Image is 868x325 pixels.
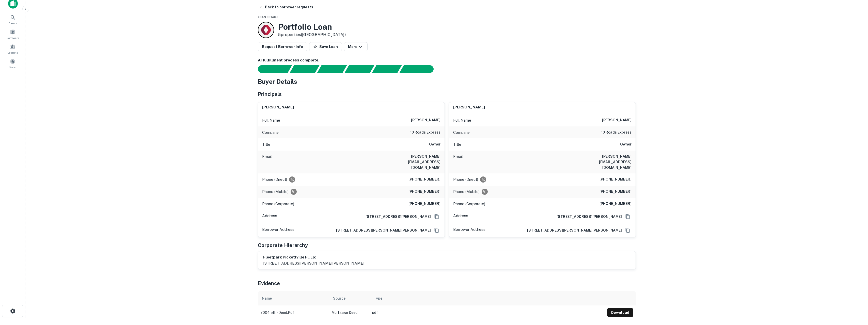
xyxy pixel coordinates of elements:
[480,176,486,183] div: Requests to not be contacted at this number
[411,117,440,123] h6: [PERSON_NAME]
[289,176,295,183] div: Requests to not be contacted at this number
[344,42,368,51] button: More
[262,226,294,234] p: Borrower Address
[553,214,622,219] a: [STREET_ADDRESS][PERSON_NAME]
[410,129,440,136] h6: 10 roads express
[372,65,402,73] div: Principals found, still searching for contact information. This may take time...
[429,141,440,148] h6: Owner
[258,291,636,320] div: scrollable content
[263,260,364,266] p: [STREET_ADDRESS][PERSON_NAME][PERSON_NAME]
[599,201,632,207] h6: [PHONE_NUMBER]
[453,129,470,136] p: Company
[262,141,270,148] p: Title
[257,3,315,12] button: Back to borrower requests
[258,57,636,63] h6: AI fulfillment process complete.
[278,22,346,32] h3: Portfolio Loan
[258,305,329,320] td: 7004 5th - deed.pdf
[262,129,279,136] p: Company
[602,117,632,123] h6: [PERSON_NAME]
[263,254,364,260] h6: fleetpark pickettville fl, llc
[400,65,440,73] div: AI fulfillment process complete.
[482,189,488,195] div: Requests to not be contacted at this number
[258,280,280,287] h5: Evidence
[408,201,440,207] h6: [PHONE_NUMBER]
[433,226,440,234] button: Copy Address
[453,226,485,234] p: Borrower Address
[291,189,297,195] div: Requests to not be contacted at this number
[258,241,308,249] h5: Corporate Hierarchy
[309,42,342,51] button: Save Loan
[599,176,632,183] h6: [PHONE_NUMBER]
[278,32,346,38] p: 5 properties ([GEOGRAPHIC_DATA])
[258,90,282,98] h5: Principals
[252,65,290,73] div: Sending borrower request to AI...
[333,295,345,301] div: Source
[262,189,289,195] p: Phone (Mobile)
[453,141,461,148] p: Title
[262,104,294,110] h6: [PERSON_NAME]
[374,295,382,301] div: Type
[2,27,24,41] a: Borrowers
[453,104,485,110] h6: [PERSON_NAME]
[408,189,440,195] h6: [PHONE_NUMBER]
[262,201,294,207] p: Phone (Corporate)
[624,226,632,234] button: Copy Address
[571,154,632,170] h6: [PERSON_NAME][EMAIL_ADDRESS][DOMAIN_NAME]
[408,176,440,183] h6: [PHONE_NUMBER]
[620,141,632,148] h6: Owner
[843,284,868,309] iframe: Chat Widget
[453,189,480,195] p: Phone (Mobile)
[7,36,19,40] span: Borrowers
[9,65,17,69] span: Saved
[262,213,277,220] p: Address
[258,42,307,51] button: Request Borrower Info
[329,305,370,320] td: Mortgage Deed
[258,15,278,19] span: Loan Details
[607,308,633,317] button: Download
[453,213,468,220] p: Address
[601,129,632,136] h6: 10 roads express
[624,213,632,220] button: Copy Address
[290,65,319,73] div: Your request is received and processing...
[329,291,370,305] th: Source
[262,176,287,183] p: Phone (Direct)
[2,57,24,70] a: Saved
[332,227,431,233] a: [STREET_ADDRESS][PERSON_NAME][PERSON_NAME]
[453,201,485,207] p: Phone (Corporate)
[599,189,632,195] h6: [PHONE_NUMBER]
[344,65,374,73] div: Principals found, AI now looking for contact information...
[8,51,18,55] span: Contacts
[370,291,605,305] th: Type
[9,21,17,25] span: Search
[433,213,440,220] button: Copy Address
[2,42,24,56] a: Contacts
[370,305,605,320] td: pdf
[258,291,329,305] th: Name
[380,154,440,170] h6: [PERSON_NAME][EMAIL_ADDRESS][DOMAIN_NAME]
[523,227,622,233] a: [STREET_ADDRESS][PERSON_NAME][PERSON_NAME]
[2,12,24,26] a: Search
[258,77,297,86] h4: Buyer Details
[317,65,347,73] div: Documents found, AI parsing details...
[262,154,272,170] p: Email
[262,295,272,301] div: Name
[453,176,478,183] p: Phone (Direct)
[361,214,431,219] a: [STREET_ADDRESS][PERSON_NAME]
[453,117,471,123] p: Full Name
[262,117,280,123] p: Full Name
[453,154,463,170] p: Email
